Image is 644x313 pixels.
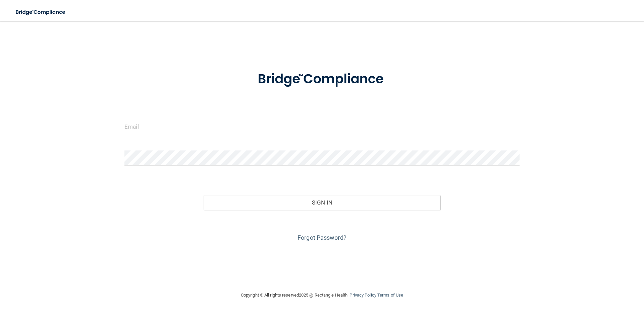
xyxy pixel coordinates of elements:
[200,284,444,306] div: Copyright © All rights reserved 2025 @ Rectangle Health | |
[124,119,520,134] input: Email
[350,293,376,298] a: Privacy Policy
[204,195,441,210] button: Sign In
[377,293,403,298] a: Terms of Use
[244,62,400,97] img: bridge_compliance_login_screen.278c3ca4.svg
[298,234,346,241] a: Forgot Password?
[10,5,72,19] img: bridge_compliance_login_screen.278c3ca4.svg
